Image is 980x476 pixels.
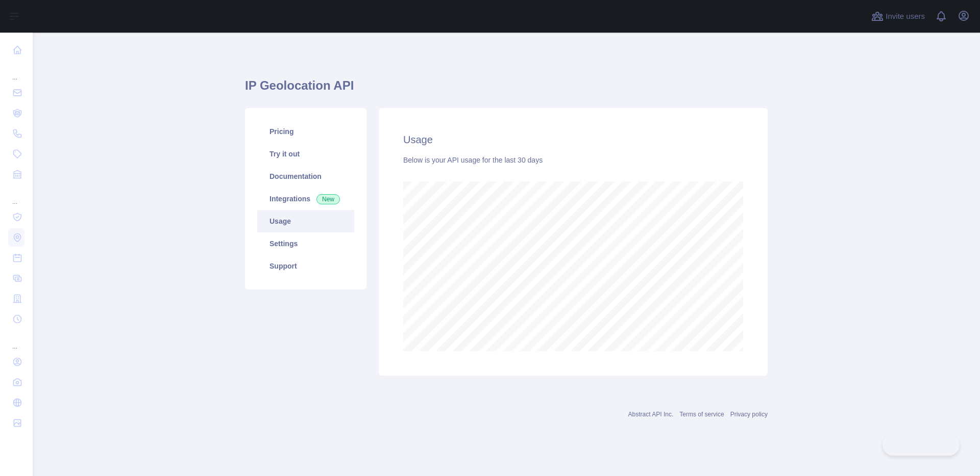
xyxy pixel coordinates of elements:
a: Terms of service [679,411,724,418]
a: Usage [257,210,354,232]
a: Pricing [257,120,354,143]
a: Try it out [257,143,354,165]
h1: IP Geolocation API [245,77,768,102]
div: Below is your API usage for the last 30 days [403,155,743,165]
a: Settings [257,232,354,255]
a: Support [257,255,354,277]
span: New [316,194,340,204]
h2: Usage [403,133,743,147]
button: Invite users [869,8,927,24]
a: Privacy policy [730,411,768,418]
div: ... [8,330,24,351]
a: Documentation [257,165,354,188]
span: Invite users [886,11,925,22]
div: ... [8,61,24,82]
iframe: Toggle Customer Support [883,434,960,456]
div: ... [8,186,24,206]
a: Integrations New [257,188,354,210]
a: Abstract API Inc. [628,411,674,418]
